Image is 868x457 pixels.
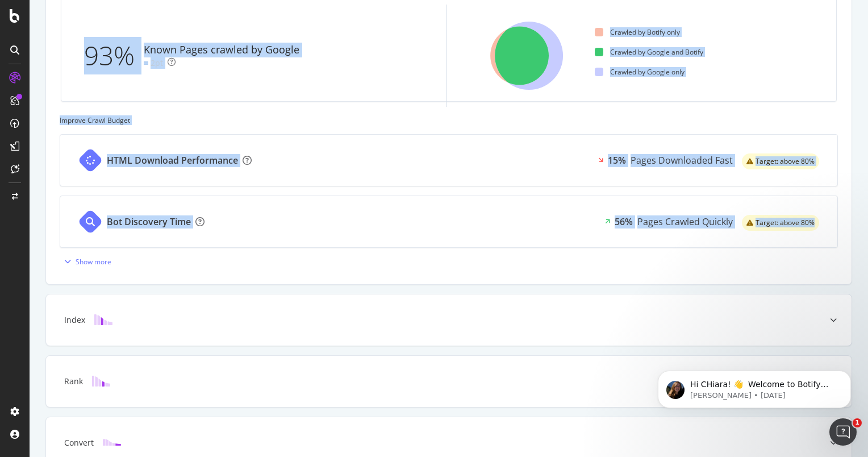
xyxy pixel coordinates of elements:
div: Crawled by Botify only [595,27,680,37]
div: Pages Downloaded Fast [631,154,733,167]
div: 93% [84,37,144,74]
img: Equal [144,61,148,65]
iframe: Intercom live chat [829,418,857,446]
div: 15% [608,154,626,167]
div: Show more [76,257,111,267]
div: Index [64,314,85,326]
span: Hi CHiara! 👋 Welcome to Botify chat support! Have a question? Reply to this message and our team ... [49,33,194,88]
span: 1 [853,418,862,427]
img: block-icon [103,437,121,448]
div: 56% [615,215,633,228]
div: Improve Crawl Budget [60,115,838,125]
div: Crawled by Google only [595,67,685,77]
span: Target: above 80% [756,219,815,226]
a: Bot Discovery Time56%Pages Crawled Quicklywarning label [60,196,838,248]
p: Message from Laura, sent 6w ago [49,44,196,54]
div: 2pt [151,57,163,69]
div: warning label [742,215,819,231]
div: Pages Crawled Quickly [637,215,733,228]
div: HTML Download Performance [107,154,238,167]
img: block-icon [94,314,112,325]
div: Bot Discovery Time [107,215,191,228]
iframe: Intercom notifications message [641,347,868,426]
div: warning label [742,153,819,169]
div: Convert [64,437,94,448]
div: Known Pages crawled by Google [144,43,299,57]
a: HTML Download Performance15%Pages Downloaded Fastwarning label [60,134,838,186]
img: block-icon [92,376,110,387]
span: Target: above 80% [756,158,815,165]
div: Crawled by Google and Botify [595,47,703,57]
button: Show more [60,252,111,271]
div: Rank [64,376,83,387]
